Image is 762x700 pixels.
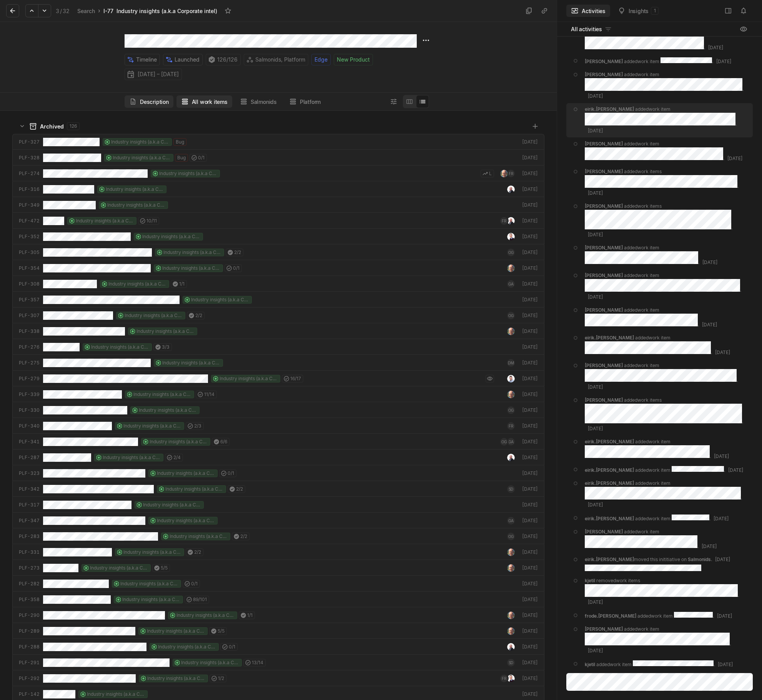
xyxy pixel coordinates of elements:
span: Industry insights (a.k.a Corporate intel) [142,233,201,240]
span: Industry insights (a.k.a Corporate intel) [143,501,201,508]
span: [DATE] [715,556,730,562]
span: [PERSON_NAME] [585,58,623,64]
button: [DATE] – [DATE] [125,68,182,80]
div: added work item . [585,334,748,356]
div: added work items . [585,397,748,432]
a: PLF-317Industry insights (a.k.a Corporate intel)[DATE] [12,497,544,513]
span: OG [508,406,514,414]
span: [PERSON_NAME] [585,72,623,77]
div: PLF-289 [19,628,40,635]
span: [DATE] [718,662,733,667]
a: PLF-358Industry insights (a.k.a Corporate intel)89/101[DATE] [12,591,544,607]
img: DSC_1296.JPG [507,185,515,193]
span: kjetil [585,578,595,583]
div: [DATE] [521,281,538,287]
span: Industry insights (a.k.a Corporate intel) [191,296,250,303]
img: DSC_1296.JPG [507,643,515,651]
a: PLF-340Industry insights (a.k.a Corporate intel)2/3FR[DATE] [12,418,544,434]
div: [DATE] [521,202,538,209]
span: [PERSON_NAME] [585,169,623,174]
a: PLF-316Industry insights (a.k.a Corporate intel)[DATE] [12,181,544,197]
a: PLF-275Industry insights (a.k.a Corporate intel)DM[DATE] [12,355,544,371]
span: [DATE] [588,599,603,605]
div: [DATE] [521,612,538,619]
div: added work item . [585,30,748,51]
div: added work item . [585,140,748,162]
span: 2 / 2 [236,486,243,493]
div: PLF-330 [19,407,40,414]
span: 16 / 17 [290,375,301,382]
div: [DATE] [521,580,538,587]
button: Activities [566,5,610,17]
span: Edge [314,54,328,65]
button: All activities [566,23,617,35]
span: 89 / 101 [193,596,207,603]
span: [PERSON_NAME] [585,245,623,251]
span: eirik.[PERSON_NAME] [585,467,634,473]
div: added work item . [585,71,748,100]
button: Platform [285,95,325,108]
div: PLF-287 [19,454,40,461]
div: PLF-317 [19,501,40,508]
a: PLF-357Industry insights (a.k.a Corporate intel)[DATE] [12,292,544,307]
a: PLF-347Industry insights (a.k.a Corporate intel)GA[DATE] [12,513,544,528]
div: [DATE] [521,486,538,493]
span: FR [502,675,506,682]
span: [PERSON_NAME] [585,272,623,278]
span: [PERSON_NAME] [585,141,623,147]
img: profile.jpeg [507,627,515,635]
div: added work item . [585,515,729,522]
div: added work item . [585,106,748,134]
span: 6 / 6 [220,438,227,445]
a: PLF-323Industry insights (a.k.a Corporate intel)0/1[DATE] [12,465,544,481]
span: Industry insights (a.k.a Corporate intel) [133,391,192,398]
span: / [60,8,62,14]
div: [DATE] [521,454,538,461]
div: PLF-290 [19,612,40,619]
div: PLF-328 [19,154,40,161]
span: OG [501,438,507,446]
div: [DATE] [521,186,538,193]
span: Industry insights (a.k.a Corporate intel) [139,407,197,414]
a: PLF-276Industry insights (a.k.a Corporate intel)3/3[DATE] [12,339,544,355]
span: 10 / 11 [146,217,157,224]
span: [DATE] [588,502,603,508]
div: PLF-472 [19,217,40,224]
div: [DATE] [521,359,538,366]
span: Industry insights (a.k.a Corporate intel) [90,565,148,571]
div: moved this inititiative on . [585,556,730,571]
img: DSC_1296.JPG [507,454,515,461]
span: [DATE] [588,232,603,237]
div: added work item . [585,307,748,328]
span: Industry insights (a.k.a Corporate intel) [159,170,218,177]
div: [DATE] [521,296,538,303]
div: [DATE] [521,628,538,635]
a: PLF-339Industry insights (a.k.a Corporate intel)11/14[DATE] [12,386,544,402]
span: [DATE] [588,93,603,99]
span: Industry insights (a.k.a Corporate intel) [125,312,183,319]
div: [DATE] [521,328,538,335]
button: Insights1 [613,5,663,17]
div: PLF-342 [19,486,40,493]
span: Industry insights (a.k.a Corporate intel) [120,580,179,587]
span: Timeline [136,54,157,65]
div: PLF-305 [19,249,40,256]
div: added work items . [585,203,748,238]
a: PLF-331Industry insights (a.k.a Corporate intel)2/2[DATE] [12,544,544,560]
div: [DATE] [521,423,538,429]
span: [DATE] [708,45,723,50]
div: PLF-331 [19,549,40,556]
div: [DATE] [521,265,538,272]
span: eirik.[PERSON_NAME] [585,106,634,112]
span: 0 / 1 [233,265,240,272]
span: Industry insights (a.k.a Corporate intel) [76,217,134,224]
a: PLF-349Industry insights (a.k.a Corporate intel)[DATE] [12,197,544,213]
span: Industry insights (a.k.a Corporate intel) [122,596,181,603]
a: PLF-307Industry insights (a.k.a Corporate intel)2/2OG[DATE] [12,307,544,323]
span: GA [508,280,513,288]
div: PLF-340 [19,423,40,429]
img: profile.jpeg [500,170,508,177]
div: Industry insights (a.k.a Corporate intel) [116,7,217,15]
span: [DATE] [702,259,717,265]
span: [PERSON_NAME] [585,307,623,313]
